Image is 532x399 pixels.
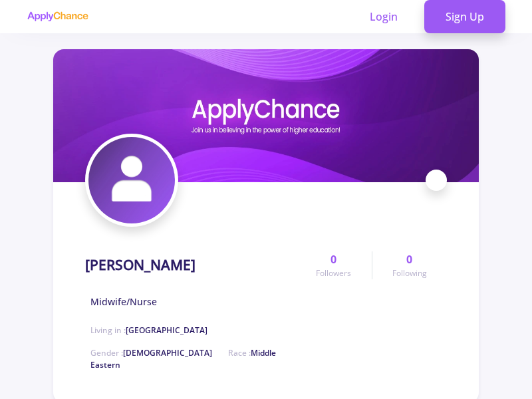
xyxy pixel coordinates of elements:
img: applychance logo text only [27,11,88,22]
a: 0Followers [296,251,371,279]
span: Following [392,267,427,279]
span: Middle Eastern [90,347,276,370]
img: Fatemeh Mohammadian avatar [88,137,175,223]
span: Followers [316,267,351,279]
span: [GEOGRAPHIC_DATA] [126,325,207,336]
a: 0Following [372,251,447,279]
span: Midwife/Nurse [90,295,157,309]
span: [DEMOGRAPHIC_DATA] [123,347,212,358]
span: 0 [331,251,336,267]
span: 0 [406,251,412,267]
img: Fatemeh Mohammadian cover image [53,49,479,182]
h1: [PERSON_NAME] [85,257,196,273]
span: Living in : [90,325,207,336]
span: Race : [90,347,276,370]
span: Gender : [90,347,212,358]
